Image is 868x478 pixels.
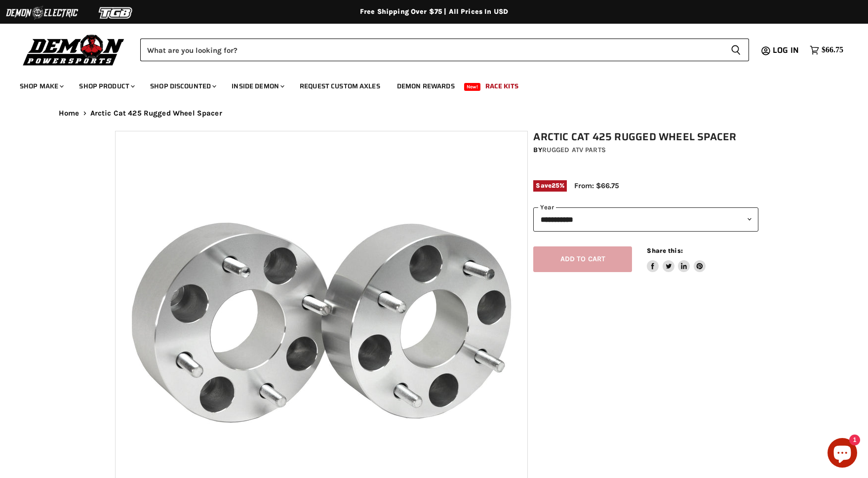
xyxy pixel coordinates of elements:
select: year [533,207,758,232]
span: Share this: [647,247,682,254]
a: Log in [768,46,805,55]
img: TGB Logo 2 [79,3,153,22]
h1: Arctic Cat 425 Rugged Wheel Spacer [533,131,758,143]
span: Arctic Cat 425 Rugged Wheel Spacer [90,109,222,118]
span: Log in [773,44,799,56]
div: Free Shipping Over $75 | All Prices In USD [39,7,829,16]
aside: Share this: [647,246,706,273]
a: $66.75 [805,43,848,57]
inbox-online-store-chat: Shopify online store chat [825,438,860,470]
div: by [533,145,758,156]
a: Shop Make [12,76,70,96]
a: Request Custom Axles [292,76,388,96]
nav: Breadcrumbs [39,109,829,118]
form: Product [140,39,749,61]
span: $66.75 [822,45,843,55]
a: Rugged ATV Parts [542,146,606,154]
a: Inside Demon [224,76,290,96]
a: Race Kits [478,76,526,96]
button: Search [723,39,749,61]
img: Demon Powersports [20,32,128,67]
input: Search [140,39,723,61]
a: Home [59,109,79,118]
span: New! [464,83,481,91]
span: Save % [533,180,567,191]
span: From: $66.75 [574,181,619,190]
img: Demon Electric Logo 2 [5,3,79,22]
a: Shop Discounted [143,76,222,96]
span: 25 [552,182,559,189]
ul: Main menu [12,72,841,96]
a: Shop Product [72,76,141,96]
a: Demon Rewards [390,76,462,96]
